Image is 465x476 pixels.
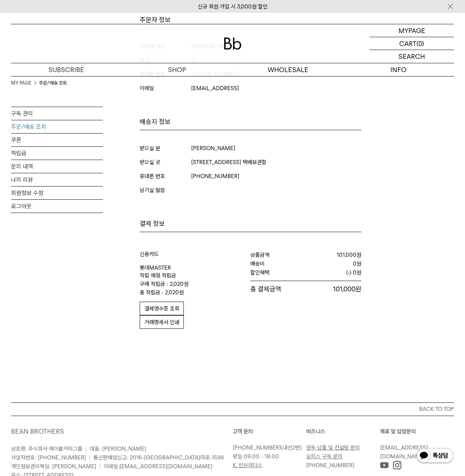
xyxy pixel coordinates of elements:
[306,268,361,277] dd: (-) 0원
[306,259,361,268] dd: 0원
[191,145,361,152] td: [PERSON_NAME]
[140,315,184,329] button: 거래명세서 인쇄
[306,427,380,436] p: 비즈니스
[11,107,103,120] a: 구독 관리
[11,200,103,213] a: 로그아웃
[306,462,354,469] a: [PHONE_NUMBER]
[140,187,191,193] th: 남기실 말씀
[11,463,96,470] span: 개인정보관리책임: [PERSON_NAME]
[170,281,189,287] dd: 2,020원
[224,38,242,50] img: 로고
[306,444,360,451] a: 원두 납품 및 컨설팅 문의
[11,173,103,186] a: 나의 리뷰
[104,463,212,470] span: 이메일:
[233,444,281,451] a: [PHONE_NUMBER]
[250,268,306,277] dt: 할인혜택
[11,445,82,452] span: 상호명: 주식회사 에이블커피그룹
[398,24,425,37] p: MYPAGE
[11,402,454,416] button: BACK TO TOP
[11,454,86,461] span: 사업자번호: [PHONE_NUMBER]
[144,305,179,312] span: 결제영수증 조회
[11,187,103,199] a: 회원정보 수정
[140,302,184,315] button: 결제영수증 조회
[343,63,454,76] p: INFO
[119,463,212,470] a: [EMAIL_ADDRESS][DOMAIN_NAME]
[198,3,268,10] a: 신규 회원 가입 시 3,000원 할인
[233,452,303,461] p: 평일 09:00 - 18:00
[369,37,454,50] a: CART (0)
[306,251,361,259] dd: 101,000원
[191,159,361,166] td: [STREET_ADDRESS] 택배보관함
[399,37,416,50] p: CART
[380,444,428,460] a: [EMAIL_ADDRESS][DOMAIN_NAME]
[191,85,361,92] td: [EMAIL_ADDRESS]
[140,272,176,279] strong: 적립 예정 적립금
[140,173,191,180] th: 휴대폰 번호
[11,160,103,173] a: 문의 내역
[90,445,146,452] span: 대표: [PERSON_NAME]
[380,427,454,436] p: 제휴 및 입점문의
[11,79,32,87] a: MY PAGE
[306,285,361,294] dd: 101,000원
[39,79,67,87] li: 주문/배송 조회
[122,63,232,76] a: SHOP
[140,289,163,296] dt: 총 적립금 :
[140,85,191,92] th: 이메일
[416,37,424,50] p: (0)
[140,117,361,130] h4: 배송지 정보
[140,145,191,152] th: 받으실 분
[93,454,224,461] span: 통신판매업신고: 2016-[GEOGRAPHIC_DATA]마포-1598
[99,463,101,470] span: |
[140,251,159,257] strong: 신용카드
[369,24,454,37] a: MYPAGE
[140,263,250,272] li: 롯데MASTER
[416,447,454,465] img: 카카오톡 채널 1:1 채팅 버튼
[250,251,306,259] dt: 상품금액
[11,147,103,160] a: 적립금
[11,120,103,133] a: 주문/배송 조회
[250,259,306,268] dt: 배송비
[250,285,306,294] dt: 총 결제금액
[11,427,64,435] a: BEAN BROTHERS
[165,289,184,296] dd: 2,020원
[140,281,168,287] dt: 구매 적립금 :
[144,319,179,326] span: 거래명세서 인쇄
[398,50,425,63] p: SEARCH
[89,454,90,461] span: |
[140,219,361,232] h4: 결제 정보
[233,462,262,469] a: K. 빈브라더스
[233,63,343,76] p: WHOLESALE
[233,427,307,436] p: 고객 문의
[85,445,87,452] span: |
[306,453,343,460] a: 오피스 구독 문의
[11,63,122,76] a: SUBSCRIBE
[233,443,303,452] p: (내선2번)
[140,159,191,166] th: 받으실 곳
[191,173,361,180] td: [PHONE_NUMBER]
[11,134,103,146] a: 쿠폰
